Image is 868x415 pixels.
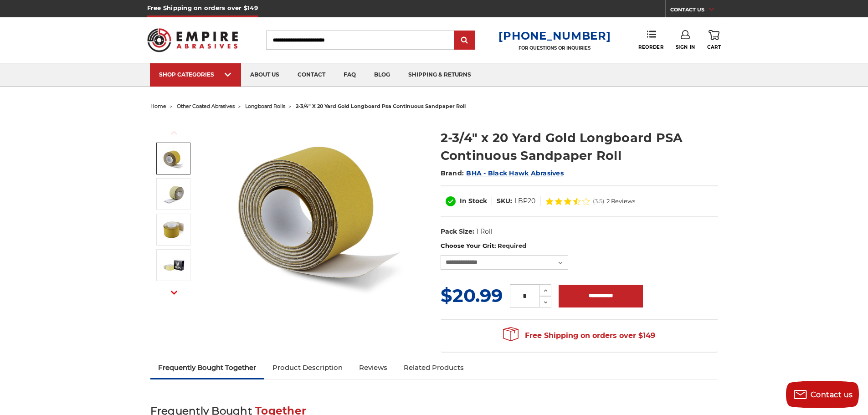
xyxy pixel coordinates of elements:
[177,103,235,109] a: other coated abrasives
[296,103,466,109] span: 2-3/4" x 20 yard gold longboard psa continuous sandpaper roll
[147,22,238,58] img: Empire Abrasives
[441,241,718,251] label: Choose Your Grit:
[162,183,185,205] img: Medium-coarse 180 Grit Gold PSA Sandpaper Roll, 2.75" x 20 yds, for versatile sanding by BHA.
[593,198,604,204] span: (3.5)
[159,71,232,78] div: SHOP CATEGORIES
[498,29,611,42] a: [PHONE_NUMBER]
[514,196,535,206] dd: LBP20
[395,358,472,378] a: Related Products
[441,227,474,236] dt: Pack Size:
[441,169,464,177] span: Brand:
[334,63,365,87] a: faq
[163,283,185,302] button: Next
[288,63,334,87] a: contact
[399,63,480,87] a: shipping & returns
[150,103,166,109] a: home
[162,147,185,170] img: Black Hawk 400 Grit Gold PSA Sandpaper Roll, 2 3/4" wide, for final touches on surfaces.
[606,198,635,204] span: 2 Reviews
[498,45,611,51] p: FOR QUESTIONS OR INQUIRIES
[351,358,395,378] a: Reviews
[476,227,493,236] dd: 1 Roll
[707,30,721,50] a: Cart
[670,5,721,17] a: CONTACT US
[497,196,512,206] dt: SKU:
[441,129,718,164] h1: 2-3/4" x 20 Yard Gold Longboard PSA Continuous Sandpaper Roll
[466,169,564,177] a: BHA - Black Hawk Abrasives
[498,242,526,249] small: Required
[503,327,655,345] span: Free Shipping on orders over $149
[456,31,474,50] input: Submit
[150,358,265,378] a: Frequently Bought Together
[162,254,185,277] img: BHA 80 Grit Gold PSA Sandpaper Roll, 2 3/4" x 20 yards, for high-performance sanding and stripping.
[162,218,185,241] img: 400 grit BHA Gold longboard PSA sandpaper roll, 2.75 inches by 20 yards, perfect for fine finishing.
[460,197,487,205] span: In Stock
[264,358,351,378] a: Product Description
[441,284,503,307] span: $20.99
[245,103,285,109] a: longboard rolls
[707,44,721,50] span: Cart
[676,44,695,50] span: Sign In
[163,123,185,143] button: Previous
[365,63,399,87] a: blog
[228,119,411,302] img: Black Hawk 400 Grit Gold PSA Sandpaper Roll, 2 3/4" wide, for final touches on surfaces.
[786,381,859,408] button: Contact us
[241,63,288,87] a: about us
[638,30,663,50] a: Reorder
[811,390,853,399] span: Contact us
[638,44,663,50] span: Reorder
